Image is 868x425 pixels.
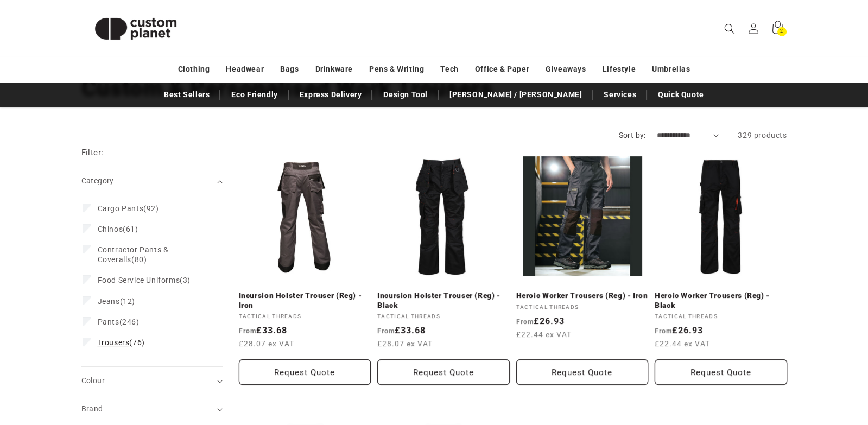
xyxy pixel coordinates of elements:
[98,225,123,233] span: Chinos
[377,359,510,385] : Request Quote
[652,60,690,79] a: Umbrellas
[315,60,353,79] a: Drinkware
[98,224,138,234] span: (61)
[619,131,646,139] label: Sort by:
[814,373,868,425] iframe: Chat Widget
[98,276,180,284] span: Food Service Uniforms
[516,291,649,301] a: Heroic Worker Trousers (Reg) - Iron
[475,60,529,79] a: Office & Paper
[81,147,104,159] h2: Filter:
[98,204,144,213] span: Cargo Pants
[98,338,130,347] span: Trousers
[81,4,190,53] img: Custom Planet
[81,404,103,413] span: Brand
[81,367,223,395] summary: Colour (0 selected)
[377,291,510,310] a: Incursion Holster Trouser (Reg) - Black
[718,17,742,41] summary: Search
[226,85,283,104] a: Eco Friendly
[516,359,649,385] : Request Quote
[603,60,636,79] a: Lifestyle
[655,359,787,385] : Request Quote
[98,338,145,347] span: (76)
[98,245,204,264] span: (80)
[98,318,119,326] span: Pants
[159,85,215,104] a: Best Sellers
[294,85,368,104] a: Express Delivery
[81,176,114,185] span: Category
[81,395,223,423] summary: Brand (0 selected)
[98,204,159,213] span: (92)
[81,376,105,385] span: Colour
[444,85,587,104] a: [PERSON_NAME] / [PERSON_NAME]
[226,60,264,79] a: Headwear
[280,60,299,79] a: Bags
[98,245,169,264] span: Contractor Pants & Coveralls
[780,27,783,36] span: 2
[98,275,191,285] span: (3)
[598,85,642,104] a: Services
[98,317,140,327] span: (246)
[369,60,424,79] a: Pens & Writing
[178,60,210,79] a: Clothing
[652,85,709,104] a: Quick Quote
[81,167,223,195] summary: Category (0 selected)
[378,85,433,104] a: Design Tool
[98,297,120,306] span: Jeans
[239,291,371,310] a: Incursion Holster Trouser (Reg) - Iron
[440,60,458,79] a: Tech
[98,296,135,306] span: (12)
[738,131,787,139] span: 329 products
[546,60,586,79] a: Giveaways
[239,359,371,385] : Request Quote
[655,291,787,310] a: Heroic Worker Trousers (Reg) - Black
